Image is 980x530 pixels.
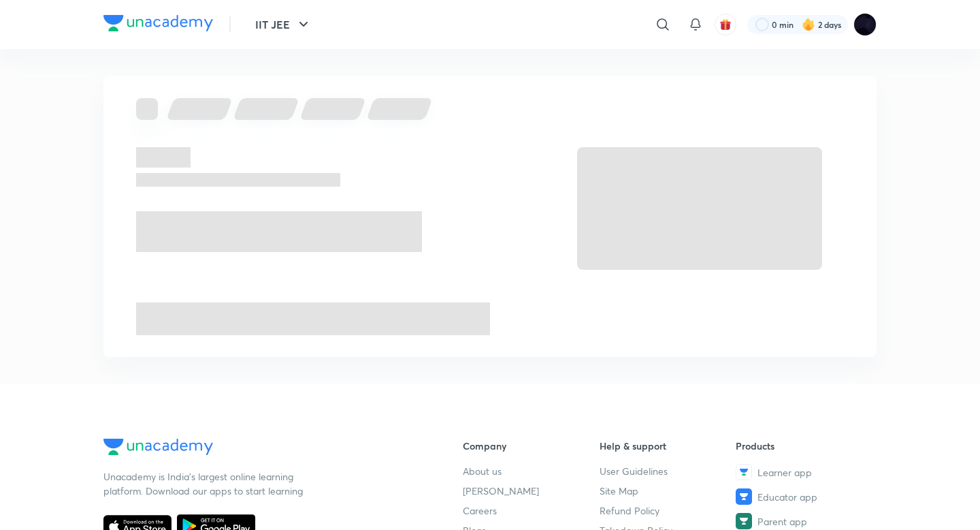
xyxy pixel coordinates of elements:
[736,439,872,453] h6: Products
[247,11,320,38] button: IIT JEE
[757,465,812,480] span: Learner app
[600,464,736,478] a: User Guidelines
[103,15,213,31] img: Company Logo
[736,513,872,529] a: Parent app
[103,439,213,455] img: Company Logo
[757,514,807,529] span: Parent app
[736,513,752,529] img: Parent app
[463,484,600,498] a: [PERSON_NAME]
[600,484,736,498] a: Site Map
[600,439,736,453] h6: Help & support
[853,13,877,36] img: Megha Gor
[736,464,752,480] img: Learner app
[736,488,872,505] a: Educator app
[757,490,817,504] span: Educator app
[463,464,600,478] a: About us
[463,439,600,453] h6: Company
[715,14,736,35] button: avatar
[736,488,752,505] img: Educator app
[463,503,497,518] span: Careers
[463,503,600,518] a: Careers
[103,15,213,35] a: Company Logo
[719,18,732,31] img: avatar
[103,469,308,498] p: Unacademy is India’s largest online learning platform. Download our apps to start learning
[802,18,815,31] img: streak
[736,464,872,480] a: Learner app
[600,503,736,518] a: Refund Policy
[103,439,419,458] a: Company Logo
